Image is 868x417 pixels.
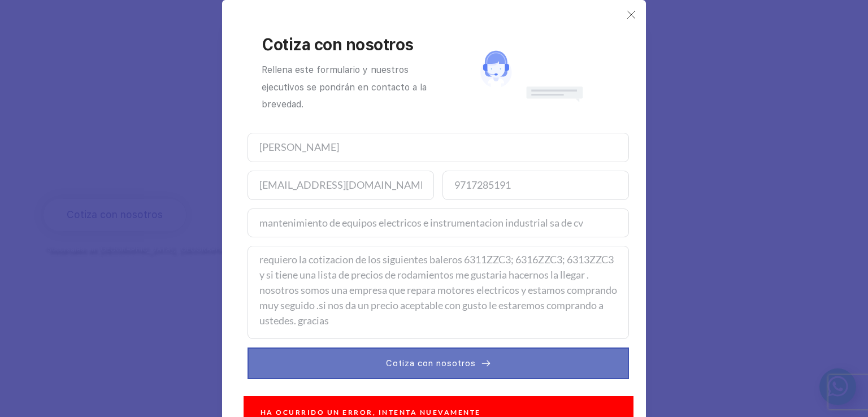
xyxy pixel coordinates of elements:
[248,171,434,200] input: Correo Electrónico
[262,64,429,110] span: Rellena este formulario y nuestros ejecutivos se pondrán en contacto a la brevedad.
[248,208,629,238] input: Empresa
[386,357,476,370] span: Cotiza con nosotros
[442,171,629,200] input: Telefono
[262,35,414,54] span: Cotiza con nosotros
[248,347,629,379] button: Cotiza con nosotros
[248,133,629,162] input: Nombre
